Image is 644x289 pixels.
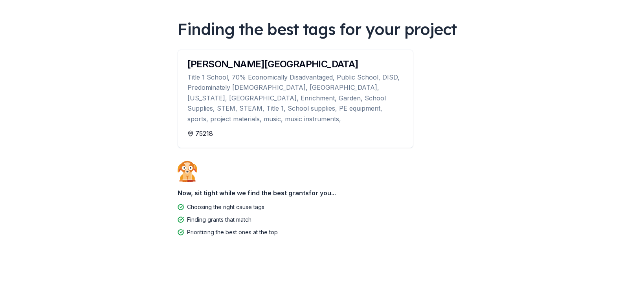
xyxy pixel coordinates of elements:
div: Finding the best tags for your project [178,18,467,40]
div: Now, sit tight while we find the best grants for you... [178,185,467,201]
div: 75218 [187,129,404,138]
div: Finding grants that match [187,215,251,224]
div: Choosing the right cause tags [187,202,264,212]
div: [PERSON_NAME][GEOGRAPHIC_DATA] [187,59,404,69]
img: Dog waiting patiently [178,161,197,182]
div: Title 1 School, 70% Economically Disadvantaged, Public School, DISD, Predominately [DEMOGRAPHIC_D... [187,72,404,124]
div: Prioritizing the best ones at the top [187,228,278,237]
